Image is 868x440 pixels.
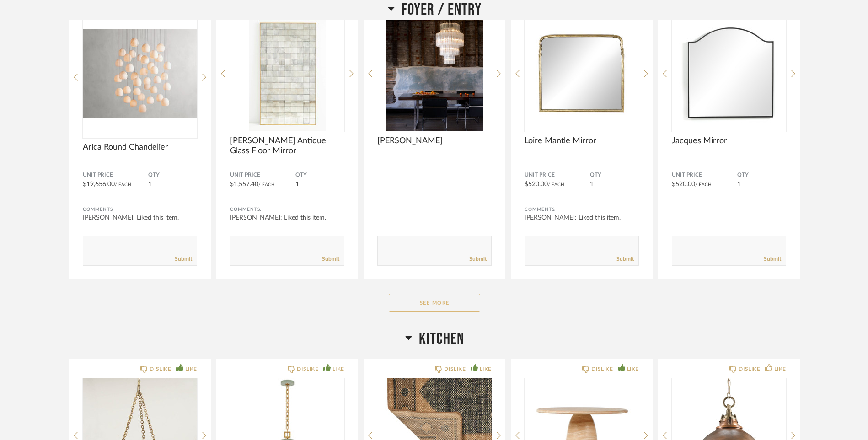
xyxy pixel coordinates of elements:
[616,255,634,263] a: Submit
[150,365,171,374] div: DISLIKE
[737,172,786,179] span: QTY
[230,205,344,214] div: Comments:
[185,365,197,374] div: LIKE
[258,182,275,187] span: / Each
[377,16,492,131] img: undefined
[83,181,115,188] span: $19,656.00
[548,182,564,187] span: / Each
[83,205,197,214] div: Comments:
[115,182,131,187] span: / Each
[672,172,737,179] span: Unit Price
[469,255,487,263] a: Submit
[148,181,152,188] span: 1
[444,365,466,374] div: DISLIKE
[83,172,148,179] span: Unit Price
[525,205,639,214] div: Comments:
[295,181,299,188] span: 1
[764,255,781,263] a: Submit
[297,365,318,374] div: DISLIKE
[525,16,639,131] img: undefined
[389,294,480,312] button: See More
[590,181,594,188] span: 1
[230,172,295,179] span: Unit Price
[332,365,344,374] div: LIKE
[525,213,639,222] div: [PERSON_NAME]: Liked this item.
[525,172,590,179] span: Unit Price
[591,365,613,374] div: DISLIKE
[695,182,712,187] span: / Each
[175,255,192,263] a: Submit
[774,365,786,374] div: LIKE
[525,136,639,146] span: Loire Mantle Mirror
[377,136,492,146] span: [PERSON_NAME]
[590,172,639,179] span: QTY
[672,181,695,188] span: $520.00
[739,365,760,374] div: DISLIKE
[230,181,258,188] span: $1,557.40
[295,172,344,179] span: QTY
[480,365,492,374] div: LIKE
[672,16,786,131] img: undefined
[83,16,197,131] div: 0
[83,16,197,131] img: undefined
[419,329,464,349] span: Kitchen
[230,16,344,131] img: undefined
[525,181,548,188] span: $520.00
[83,142,197,152] span: Arica Round Chandelier
[737,181,741,188] span: 1
[322,255,339,263] a: Submit
[230,213,344,222] div: [PERSON_NAME]: Liked this item.
[83,213,197,222] div: [PERSON_NAME]: Liked this item.
[627,365,639,374] div: LIKE
[148,172,197,179] span: QTY
[672,136,786,146] span: Jacques Mirror
[230,136,344,156] span: [PERSON_NAME] Antique Glass Floor Mirror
